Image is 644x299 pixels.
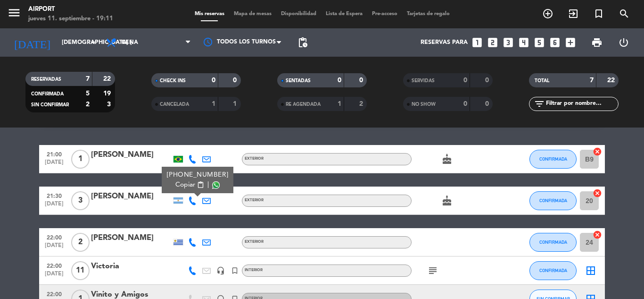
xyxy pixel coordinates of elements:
[463,101,467,107] strong: 0
[245,268,263,272] span: INTERIOR
[71,233,90,252] span: 2
[539,239,567,245] span: CONFIRMADA
[91,260,171,273] div: Victoria
[338,77,341,84] strong: 0
[197,181,204,188] span: content_paste
[88,37,99,48] i: arrow_drop_down
[245,198,264,202] span: EXTERIOR
[229,11,276,17] span: Mapa de mesas
[167,170,229,180] div: [PHONE_NUMBER]
[86,76,90,82] strong: 7
[297,37,308,48] span: pending_actions
[91,190,171,203] div: [PERSON_NAME]
[485,77,491,84] strong: 0
[175,180,204,190] button: Copiarcontent_paste
[412,78,435,83] span: SERVIDAS
[463,77,467,84] strong: 0
[542,8,553,19] i: add_circle_outline
[31,103,69,107] span: SIN CONFIRMAR
[91,149,171,161] div: [PERSON_NAME]
[212,101,215,107] strong: 1
[91,232,171,244] div: [PERSON_NAME]
[71,150,90,169] span: 1
[529,191,577,210] button: CONFIRMADA
[585,265,596,276] i: border_all
[42,231,66,242] span: 22:00
[518,36,530,49] i: looks_4
[529,233,577,252] button: CONFIRMADA
[42,242,66,253] span: [DATE]
[421,39,468,46] span: Reservas para
[412,102,436,107] span: NO SHOW
[42,159,66,170] span: [DATE]
[619,8,630,19] i: search
[534,98,545,110] i: filter_list
[607,77,617,84] strong: 22
[42,190,66,201] span: 21:30
[593,230,602,239] i: cancel
[42,260,66,271] span: 22:00
[359,101,365,107] strong: 2
[593,8,604,19] i: turned_in_not
[529,261,577,280] button: CONFIRMADA
[533,36,545,49] i: looks_5
[160,78,186,83] span: CHECK INS
[286,78,311,83] span: SENTADAS
[122,39,138,46] span: Cena
[535,78,549,83] span: TOTAL
[42,271,66,282] span: [DATE]
[402,11,454,17] span: Tarjetas de regalo
[86,101,90,108] strong: 2
[276,11,321,17] span: Disponibilidad
[245,157,264,161] span: EXTERIOR
[485,101,491,107] strong: 0
[86,90,90,97] strong: 5
[175,180,195,190] span: Copiar
[107,101,113,108] strong: 3
[441,154,453,165] i: cake
[7,6,21,20] i: menu
[28,5,113,14] div: Airport
[564,36,577,49] i: add_box
[190,11,229,17] span: Mis reservas
[593,188,602,198] i: cancel
[42,288,66,299] span: 22:00
[593,147,602,156] i: cancel
[321,11,367,17] span: Lista de Espera
[539,198,567,203] span: CONFIRMADA
[245,240,264,244] span: EXTERIOR
[233,77,239,84] strong: 0
[216,266,225,275] i: headset_mic
[231,266,239,275] i: turned_in_not
[441,195,453,206] i: cake
[28,14,113,24] div: jueves 11. septiembre - 19:11
[539,156,567,162] span: CONFIRMADA
[233,101,239,107] strong: 1
[71,261,90,280] span: 11
[42,201,66,212] span: [DATE]
[103,90,113,97] strong: 19
[359,77,365,84] strong: 0
[610,28,637,57] div: LOG OUT
[103,76,113,82] strong: 22
[591,37,603,48] span: print
[286,102,321,107] span: RE AGENDADA
[207,180,209,190] span: |
[31,77,61,82] span: RESERVADAS
[471,36,483,49] i: looks_one
[367,11,402,17] span: Pre-acceso
[42,148,66,159] span: 21:00
[549,36,561,49] i: looks_6
[487,36,499,49] i: looks_two
[427,265,438,276] i: subject
[590,77,594,84] strong: 7
[31,92,64,96] span: CONFIRMADA
[529,150,577,169] button: CONFIRMADA
[212,77,215,84] strong: 0
[568,8,579,19] i: exit_to_app
[7,6,21,23] button: menu
[71,191,90,210] span: 3
[338,101,341,107] strong: 1
[160,102,189,107] span: CANCELADA
[539,268,567,273] span: CONFIRMADA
